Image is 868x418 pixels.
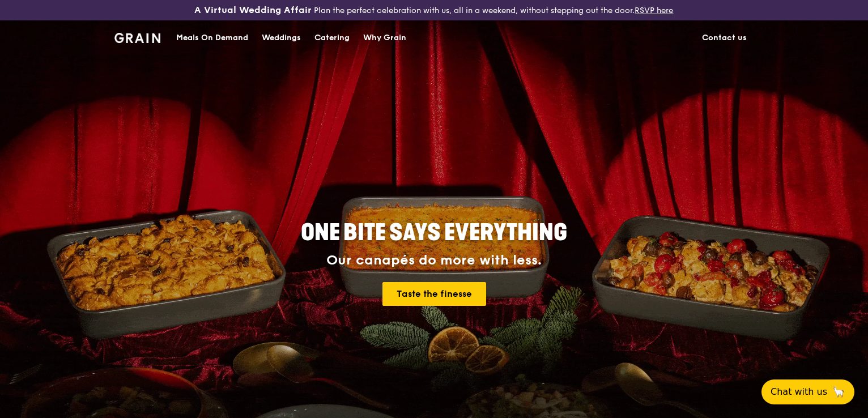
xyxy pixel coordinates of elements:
a: Weddings [255,21,308,55]
div: Plan the perfect celebration with us, all in a weekend, without stepping out the door. [144,5,723,16]
div: Meals On Demand [176,21,248,55]
a: Catering [308,21,356,55]
div: Our canapés do more with less. [230,253,638,268]
img: Grain [114,33,160,43]
a: Taste the finesse [382,282,486,306]
a: RSVP here [635,6,673,15]
span: ONE BITE SAYS EVERYTHING [301,219,567,246]
a: GrainGrain [114,20,160,54]
span: Chat with us [771,385,827,399]
div: Weddings [262,21,301,55]
button: Chat with us🦙 [761,379,854,404]
h3: A Virtual Wedding Affair [194,5,312,16]
div: Catering [314,21,350,55]
span: 🦙 [832,385,845,399]
div: Why Grain [363,21,406,55]
a: Why Grain [356,21,413,55]
a: Contact us [695,21,754,55]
